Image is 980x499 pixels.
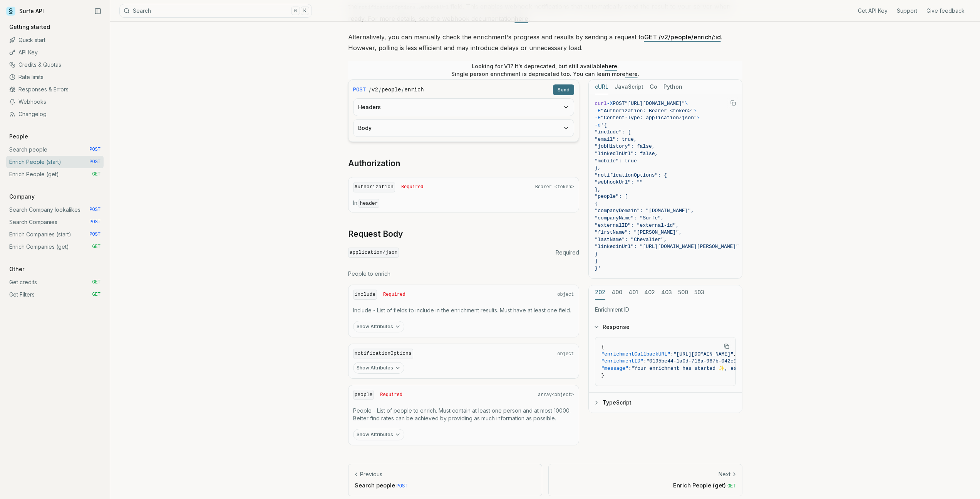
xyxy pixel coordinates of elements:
[595,285,605,300] button: 202
[595,143,655,149] span: "jobHistory": false,
[601,344,605,350] span: {
[613,101,625,106] span: POST
[557,351,574,357] span: object
[348,229,403,239] a: Request Body
[589,317,742,337] button: Response
[719,470,730,478] p: Next
[644,285,655,300] button: 402
[595,244,739,249] span: "linkedinUrl": "[URL][DOMAIN_NAME][PERSON_NAME]"
[595,115,601,121] span: -H
[595,208,694,214] span: "companyDomain": "[DOMAIN_NAME]",
[6,133,31,140] p: People
[557,292,574,298] span: object
[595,223,679,228] span: "externalID": "external-id",
[6,216,104,228] a: Search Companies POST
[625,71,638,77] a: here
[694,108,697,114] span: \
[353,321,404,332] button: Show Attributes
[404,86,424,94] code: enrich
[6,276,104,288] a: Get credits GET
[6,71,104,83] a: Rate limits
[685,101,688,106] span: \
[92,244,101,250] span: GET
[6,108,104,120] a: Changelog
[382,86,401,94] code: people
[697,115,700,121] span: \
[6,46,104,59] a: API Key
[353,86,366,94] span: POST
[353,349,413,359] code: notificationOptions
[358,199,380,208] code: header
[380,392,402,398] span: Required
[6,228,104,241] a: Enrich Companies (start) POST
[553,84,574,95] button: Send
[673,351,734,357] span: "[URL][DOMAIN_NAME]"
[348,270,579,278] p: People to enrich
[369,86,371,94] span: /
[6,241,104,253] a: Enrich Companies (get) GET
[632,366,812,371] span: "Your enrichment has started ✨, estimated time: 2 seconds."
[595,179,643,185] span: "webhookUrl": ""
[6,168,104,180] a: Enrich People (get) GET
[595,229,682,235] span: "firstName": "[PERSON_NAME]",
[353,99,574,116] button: Headers
[348,248,399,258] code: application/json
[372,86,378,94] code: v2
[555,481,736,489] p: Enrich People (get)
[451,62,639,78] p: Looking for V1? It’s deprecated, but still available . Single person enrichment is deprecated too...
[353,429,404,440] button: Show Attributes
[628,366,632,371] span: :
[6,204,104,216] a: Search Company lookalikes POST
[615,80,643,94] button: JavaScript
[535,184,574,190] span: Bearer <token>
[605,63,617,69] a: here
[348,158,400,169] a: Authorization
[897,7,917,15] a: Support
[595,158,637,164] span: "mobile": true
[643,358,647,364] span: :
[595,165,601,171] span: },
[538,392,574,398] span: array<object>
[858,7,888,15] a: Get API Key
[6,288,104,301] a: Get Filters GET
[89,207,101,213] span: POST
[353,290,377,300] code: include
[595,80,608,94] button: cURL
[89,231,101,238] span: POST
[548,464,742,496] a: NextEnrich People (get) GET
[607,101,613,106] span: -X
[628,285,638,300] button: 401
[601,108,694,114] span: "Authorization: Bearer <token>"
[119,4,312,18] button: Search⌘K
[92,171,101,177] span: GET
[402,86,404,94] span: /
[595,237,667,243] span: "lastName": "Chevalier",
[595,137,637,142] span: "email": true,
[595,265,601,271] span: }'
[92,292,101,298] span: GET
[595,172,667,178] span: "notificationOptions": {
[926,7,965,15] a: Give feedback
[401,184,424,190] span: Required
[595,194,628,199] span: "people": [
[353,362,404,374] button: Show Attributes
[650,80,657,94] button: Go
[595,108,601,114] span: -H
[6,156,104,168] a: Enrich People (start) POST
[353,120,574,137] button: Body
[595,215,664,221] span: "companyName": "Surfe",
[727,97,739,109] button: Copy Text
[647,358,761,364] span: "0195be44-1a0d-718a-967b-042c9d17ffd7"
[595,129,631,135] span: "include": {
[595,306,736,314] p: Enrichment ID
[589,393,742,413] button: TypeScript
[670,351,673,357] span: :
[601,366,628,371] span: "message"
[89,219,101,225] span: POST
[6,265,27,273] p: Other
[678,285,688,300] button: 500
[353,390,374,400] code: people
[595,151,658,157] span: "linkedInUrl": false,
[353,199,574,207] p: In:
[601,351,670,357] span: "enrichmentCallbackURL"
